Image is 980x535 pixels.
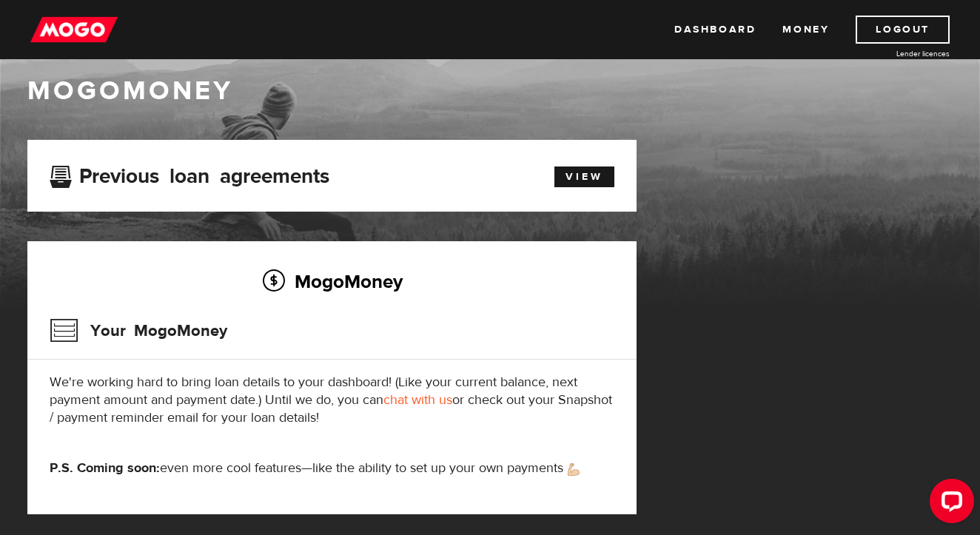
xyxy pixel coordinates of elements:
img: strong arm emoji [568,463,580,476]
a: Money [782,16,829,44]
a: Dashboard [674,16,756,44]
a: chat with us [383,391,452,408]
img: mogo_logo-11ee424be714fa7cbb0f0f49df9e16ec.png [30,16,118,44]
strong: P.S. Coming soon: [50,460,160,477]
iframe: LiveChat chat widget [918,473,980,535]
a: View [554,166,614,187]
h3: Previous loan agreements [50,164,329,184]
h3: Your MogoMoney [50,312,227,350]
p: even more cool features—like the ability to set up your own payments [50,460,614,477]
p: We're working hard to bring loan details to your dashboard! (Like your current balance, next paym... [50,374,614,427]
h1: MogoMoney [27,75,953,107]
a: Logout [856,16,950,44]
a: Lender licences [839,48,950,59]
h2: MogoMoney [50,266,614,297]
